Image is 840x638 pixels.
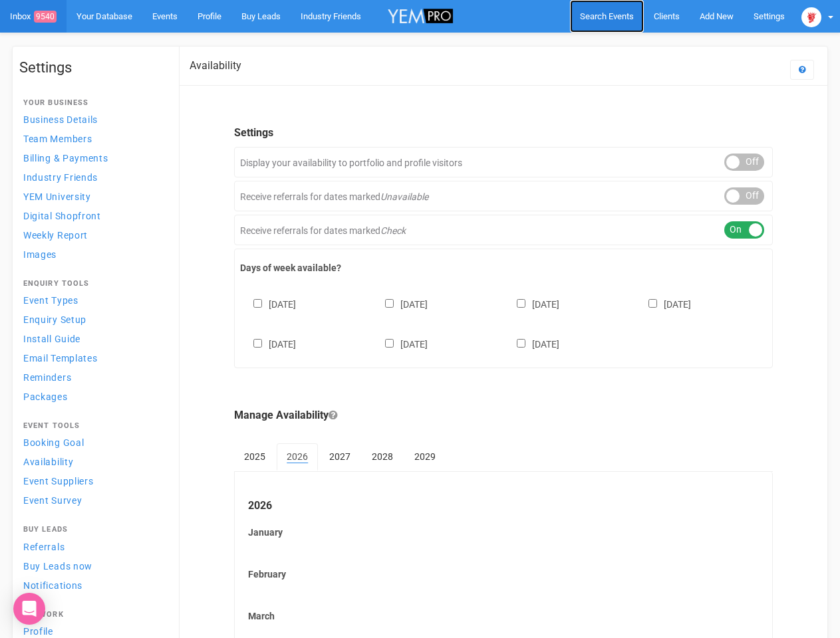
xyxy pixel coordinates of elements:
span: Images [23,249,57,260]
input: [DATE] [385,299,394,308]
label: [DATE] [240,336,296,351]
a: Email Templates [19,349,166,367]
a: Event Types [19,291,166,309]
span: Notifications [23,580,82,591]
a: 2026 [277,443,318,471]
span: Weekly Report [23,230,88,241]
input: [DATE] [385,339,394,348]
span: 9540 [34,11,57,23]
span: YEM University [23,191,91,202]
legend: 2026 [248,498,759,514]
em: Unavailable [380,191,428,202]
a: Industry Friends [19,168,166,186]
span: Availability [23,457,73,467]
h4: Your Business [23,99,162,107]
span: Event Survey [23,495,82,506]
a: Reminders [19,368,166,386]
span: Billing & Payments [23,153,108,163]
em: Check [380,225,406,236]
h4: Event Tools [23,422,162,430]
a: Team Members [19,130,166,148]
a: YEM University [19,187,166,205]
span: Reminders [23,372,71,383]
h4: Buy Leads [23,526,162,534]
span: Search Events [580,11,634,21]
a: Event Suppliers [19,472,166,490]
a: Buy Leads now [19,557,166,575]
label: [DATE] [635,296,691,311]
a: Images [19,245,166,263]
label: March [248,609,759,623]
a: 2028 [362,443,403,470]
a: 2025 [234,443,275,470]
a: 2029 [404,443,446,470]
label: [DATE] [503,336,559,351]
a: Weekly Report [19,226,166,244]
label: [DATE] [503,296,559,311]
span: Event Types [23,295,78,306]
div: Display your availability to portfolio and profile visitors [234,147,773,177]
span: Packages [23,391,68,402]
span: Event Suppliers [23,476,94,486]
input: [DATE] [517,299,525,308]
img: open-uri20250107-2-1pbi2ie [801,7,821,27]
h1: Settings [19,60,166,76]
a: Business Details [19,110,166,128]
a: Install Guide [19,330,166,348]
a: Availability [19,453,166,471]
label: Days of week available? [240,261,767,274]
span: Booking Goal [23,437,84,448]
label: January [248,526,759,539]
span: Install Guide [23,334,80,344]
span: Add New [700,11,734,21]
legend: Manage Availability [234,408,773,423]
input: [DATE] [253,299,262,308]
span: Digital Shopfront [23,211,101,221]
input: [DATE] [253,339,262,348]
a: Booking Goal [19,433,166,451]
a: Referrals [19,538,166,556]
a: Billing & Payments [19,149,166,167]
label: [DATE] [240,296,296,311]
input: [DATE] [648,299,657,308]
span: Clients [654,11,680,21]
a: Event Survey [19,491,166,509]
div: Receive referrals for dates marked [234,215,773,245]
div: Receive referrals for dates marked [234,181,773,211]
label: February [248,568,759,581]
div: Open Intercom Messenger [13,593,45,625]
h4: Enquiry Tools [23,280,162,288]
a: Enquiry Setup [19,310,166,328]
span: Team Members [23,134,92,144]
h4: Network [23,611,162,619]
legend: Settings [234,126,773,141]
label: [DATE] [372,336,428,351]
span: Email Templates [23,353,98,364]
input: [DATE] [517,339,525,348]
h2: Availability [190,60,241,72]
a: 2027 [319,443,360,470]
label: [DATE] [372,296,428,311]
a: Digital Shopfront [19,207,166,225]
a: Notifications [19,576,166,594]
a: Packages [19,387,166,405]
span: Enquiry Setup [23,314,86,325]
span: Business Details [23,114,98,125]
